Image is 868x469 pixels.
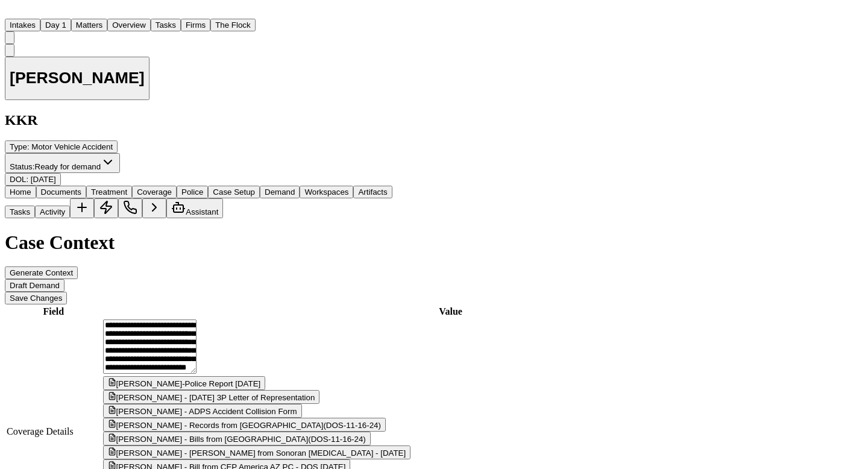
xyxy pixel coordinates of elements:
[213,187,255,197] span: Case Setup
[5,19,40,30] a: Intakes
[5,153,120,173] button: Change status from Ready for demand
[103,445,411,459] button: [PERSON_NAME] - [PERSON_NAME] from Sonoran [MEDICAL_DATA] - [DATE]
[70,198,94,218] button: Add Task
[31,142,113,151] span: Motor Vehicle Accident
[71,19,107,30] a: Matters
[5,292,67,304] button: Save Changes
[5,173,61,186] button: Edit DOL: 2024-11-16
[10,162,35,171] span: Status:
[116,393,315,402] span: [PERSON_NAME] - [DATE] 3P Letter of Representation
[181,19,210,31] button: Firms
[40,19,71,31] button: Day 1
[181,187,203,197] span: Police
[71,19,107,31] button: Matters
[107,19,151,30] a: Overview
[5,206,35,218] button: Tasks
[5,266,78,279] button: Generate Context
[265,187,295,197] span: Demand
[116,421,381,430] span: [PERSON_NAME] - Records from [GEOGRAPHIC_DATA](DOS-11-16-24)
[6,306,101,318] th: Field
[10,69,145,87] h1: [PERSON_NAME]
[116,449,406,458] span: [PERSON_NAME] - [PERSON_NAME] from Sonoran [MEDICAL_DATA] - [DATE]
[166,198,223,218] button: Assistant
[35,162,101,171] span: Ready for demand
[118,198,142,218] button: Make a Call
[103,432,371,445] button: [PERSON_NAME] - Bills from [GEOGRAPHIC_DATA](DOS-11-16-24)
[10,142,30,151] span: Type :
[116,435,366,444] span: [PERSON_NAME] - Bills from [GEOGRAPHIC_DATA](DOS-11-16-24)
[5,279,64,292] button: Draft Demand
[181,19,210,30] a: Firms
[210,19,256,31] button: The Flock
[5,112,800,128] h2: KKR
[151,19,181,31] button: Tasks
[5,231,800,254] h1: Case Context
[94,198,118,218] button: Create Immediate Task
[5,5,19,16] img: Finch Logo
[40,19,71,30] a: Day 1
[103,404,302,418] button: [PERSON_NAME] - ADPS Accident Collision Form
[91,187,127,197] span: Treatment
[358,187,387,197] span: Artifacts
[116,379,261,388] span: [PERSON_NAME]-Police Report [DATE]
[107,19,151,31] button: Overview
[5,44,14,57] button: Copy Matter ID
[186,207,218,216] span: Assistant
[41,187,81,197] span: Documents
[103,390,320,404] button: [PERSON_NAME] - [DATE] 3P Letter of Representation
[35,206,70,218] button: Activity
[5,19,40,31] button: Intakes
[304,187,348,197] span: Workspaces
[103,418,386,432] button: [PERSON_NAME] - Records from [GEOGRAPHIC_DATA](DOS-11-16-24)
[5,140,118,153] button: Edit Type: Motor Vehicle Accident
[31,175,56,184] span: [DATE]
[5,8,19,18] a: Home
[10,175,28,184] span: DOL :
[10,187,31,197] span: Home
[151,19,181,30] a: Tasks
[102,306,799,318] th: Value
[5,57,149,101] button: Edit matter name
[116,407,297,416] span: [PERSON_NAME] - ADPS Accident Collision Form
[103,376,266,390] button: [PERSON_NAME]-Police Report [DATE]
[210,19,256,30] a: The Flock
[137,187,172,197] span: Coverage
